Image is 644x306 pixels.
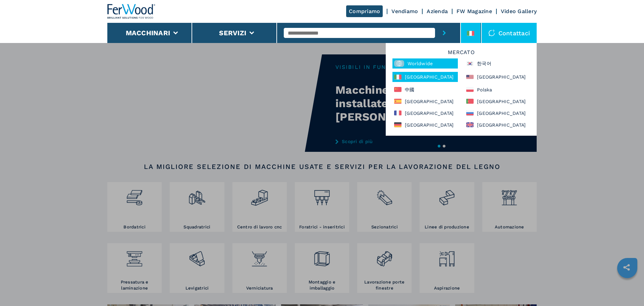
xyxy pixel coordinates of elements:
div: [GEOGRAPHIC_DATA] [392,121,458,129]
img: Contattaci [488,30,495,36]
a: Video Gallery [501,8,537,14]
div: 中國 [392,85,458,94]
div: [GEOGRAPHIC_DATA] [465,121,530,129]
div: [GEOGRAPHIC_DATA] [392,72,458,82]
div: [GEOGRAPHIC_DATA] [465,72,530,82]
div: [GEOGRAPHIC_DATA] [465,97,530,105]
div: 한국어 [465,58,530,69]
a: Vendiamo [391,8,418,14]
div: [GEOGRAPHIC_DATA] [392,109,458,117]
div: Polska [465,85,530,94]
a: Azienda [427,8,448,14]
img: Ferwood [107,4,156,19]
div: Worldwide [392,58,458,69]
a: FW Magazine [457,8,492,14]
div: [GEOGRAPHIC_DATA] [392,97,458,105]
button: Macchinari [126,29,170,37]
button: Servizi [219,29,246,37]
div: [GEOGRAPHIC_DATA] [465,109,530,117]
h6: Mercato [389,50,533,58]
a: Compriamo [346,5,383,17]
button: submit-button [435,23,453,43]
div: Contattaci [482,23,537,43]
